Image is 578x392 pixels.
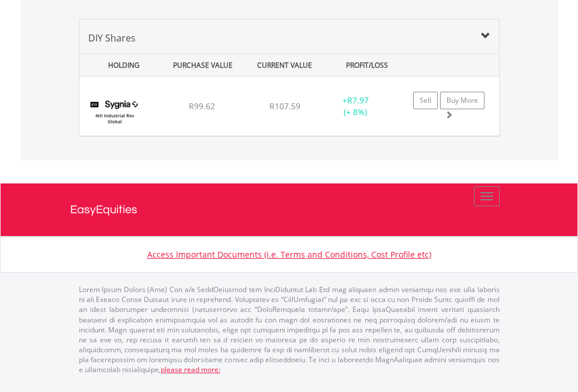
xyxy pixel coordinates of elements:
[269,100,300,112] span: R107.59
[245,54,324,76] div: CURRENT VALUE
[327,54,407,76] div: PROFIT/LOSS
[347,95,369,106] span: R7.97
[163,54,243,76] div: PURCHASE VALUE
[70,183,508,236] a: EasyEquities
[189,100,215,112] span: R99.62
[85,91,144,133] img: EQU.ZA.SYG4IR.png
[147,249,431,260] a: Access Important Documents (i.e. Terms and Conditions, Cost Profile etc)
[440,92,484,109] a: Buy More
[79,285,500,374] p: Lorem Ipsum Dolors (Ame) Con a/e SeddOeiusmod tem InciDiduntut Lab Etd mag aliquaen admin veniamq...
[319,95,392,118] div: + (+ 8%)
[413,92,438,109] a: Sell
[88,32,136,44] span: DIY Shares
[81,54,160,76] div: HOLDING
[161,365,220,374] a: please read more:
